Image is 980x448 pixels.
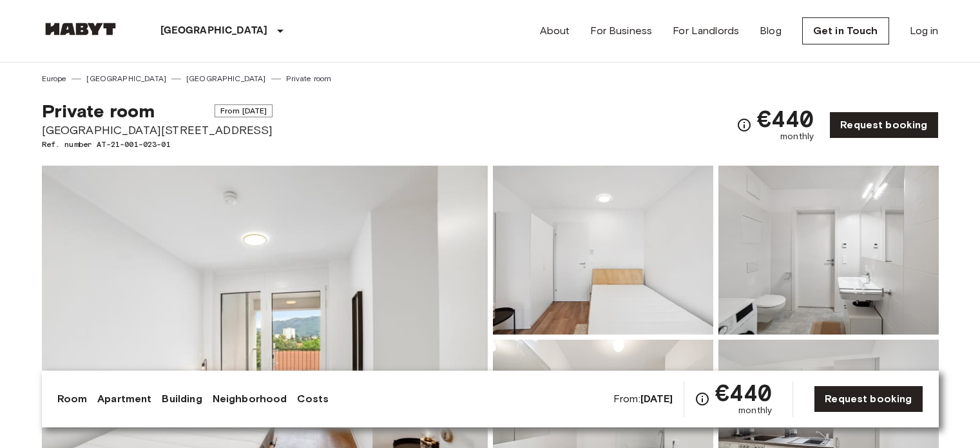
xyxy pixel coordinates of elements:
a: [GEOGRAPHIC_DATA] [186,73,266,84]
img: Habyt [42,23,119,35]
span: From: [613,392,673,406]
a: Costs [297,391,329,407]
a: For Business [590,23,652,39]
img: Picture of unit AT-21-001-023-01 [493,166,713,335]
b: [DATE] [640,393,673,405]
a: Log in [910,23,939,39]
a: Request booking [814,385,923,413]
span: monthly [780,130,814,143]
span: €440 [757,107,814,130]
a: Apartment [97,391,151,407]
img: Picture of unit AT-21-001-023-01 [718,166,939,335]
a: [GEOGRAPHIC_DATA] [86,73,166,84]
a: Europe [42,73,67,84]
span: From [DATE] [215,104,273,117]
a: Room [57,391,88,407]
svg: Check cost overview for full price breakdown. Please note that discounts apply to new joiners onl... [736,117,752,133]
a: For Landlords [673,23,739,39]
span: Ref. number AT-21-001-023-01 [42,139,273,150]
a: Request booking [829,112,938,139]
span: [GEOGRAPHIC_DATA][STREET_ADDRESS] [42,122,273,139]
span: €440 [715,381,773,404]
a: Private room [286,73,332,84]
p: [GEOGRAPHIC_DATA] [160,23,268,39]
span: Private room [42,100,155,122]
a: Building [162,391,202,407]
a: Get in Touch [802,17,889,44]
svg: Check cost overview for full price breakdown. Please note that discounts apply to new joiners onl... [695,391,710,407]
a: About [540,23,570,39]
a: Neighborhood [213,391,287,407]
span: monthly [738,404,772,417]
a: Blog [760,23,782,39]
